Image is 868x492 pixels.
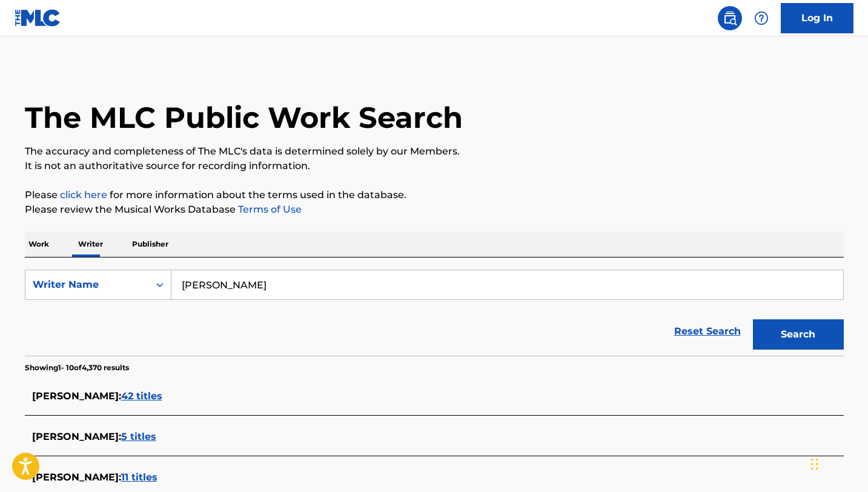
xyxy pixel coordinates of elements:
[32,471,121,483] span: [PERSON_NAME] :
[25,188,844,202] p: Please for more information about the terms used in the database.
[32,431,121,442] span: [PERSON_NAME] :
[75,231,107,257] p: Writer
[236,204,302,215] a: Terms of Use
[807,434,868,492] iframe: Chat Widget
[718,6,742,30] a: Public Search
[25,202,844,217] p: Please review the Musical Works Database
[749,6,774,30] div: Help
[781,3,853,33] a: Log In
[121,390,162,402] span: 42 titles
[121,471,157,483] span: 11 titles
[723,11,737,25] img: search
[753,319,844,350] button: Search
[121,431,156,442] span: 5 titles
[754,11,769,25] img: help
[32,390,121,402] span: [PERSON_NAME] :
[128,231,172,257] p: Publisher
[811,446,818,482] div: Drag
[60,189,107,201] a: click here
[25,159,844,173] p: It is not an authoritative source for recording information.
[25,270,844,356] form: Search Form
[15,9,61,27] img: MLC Logo
[668,318,747,345] a: Reset Search
[25,144,844,159] p: The accuracy and completeness of The MLC's data is determined solely by our Members.
[25,362,129,373] p: Showing 1 - 10 of 4,370 results
[25,99,463,136] h1: The MLC Public Work Search
[33,278,142,292] div: Writer Name
[25,231,53,257] p: Work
